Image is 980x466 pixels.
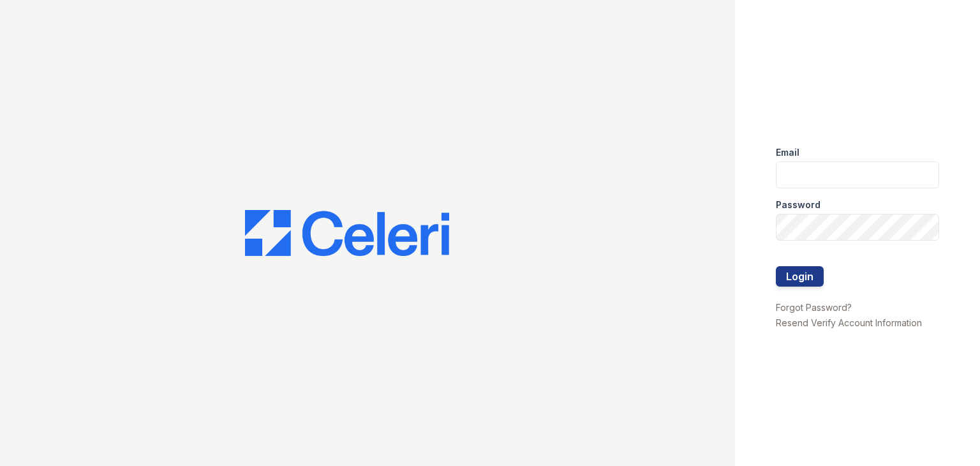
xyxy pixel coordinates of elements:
label: Email [776,146,799,159]
label: Password [776,199,820,211]
img: CE_Logo_Blue-a8612792a0a2168367f1c8372b55b34899dd931a85d93a1a3d3e32e68fde9ad4.png [245,210,449,256]
a: Forgot Password? [776,302,852,313]
a: Resend Verify Account Information [776,317,922,328]
button: Login [776,266,824,287]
